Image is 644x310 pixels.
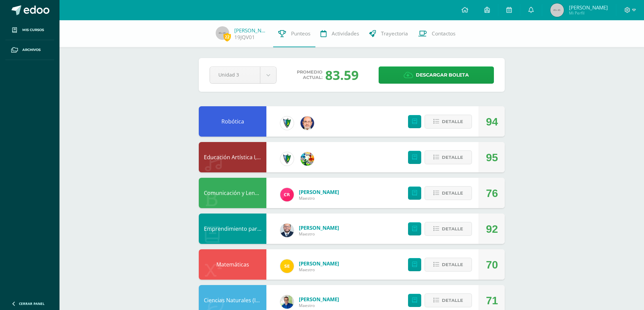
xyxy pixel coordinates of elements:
span: [PERSON_NAME] [569,4,608,11]
span: Maestro [299,267,339,273]
div: Emprendimiento para la Productividad [199,214,266,244]
div: 76 [486,178,498,208]
span: [PERSON_NAME] [299,224,339,231]
span: Archivos [22,47,41,53]
img: 45x45 [550,3,564,17]
span: Actividades [332,30,359,37]
button: Detalle [425,115,472,129]
span: 22 [223,33,231,41]
button: Detalle [425,293,472,307]
a: Archivos [5,40,54,60]
img: 159e24a6ecedfdf8f489544946a573f0.png [301,152,314,166]
span: Detalle [442,258,463,271]
button: Detalle [425,186,472,200]
img: 9f174a157161b4ddbe12118a61fed988.png [280,116,294,130]
span: Detalle [442,151,463,164]
button: Detalle [425,150,472,164]
span: [PERSON_NAME] [299,260,339,267]
div: Comunicación y Lenguaje, Idioma Español [199,178,266,208]
img: 6b7a2a75a6c7e6282b1a1fdce061224c.png [301,116,314,130]
img: ab28fb4d7ed199cf7a34bbef56a79c5b.png [280,188,294,201]
span: Cerrar panel [19,301,45,306]
span: Unidad 3 [218,67,252,83]
a: Unidad 3 [210,67,276,83]
span: Mis cursos [22,27,44,33]
span: [PERSON_NAME] [299,189,339,195]
span: Detalle [442,294,463,307]
div: 95 [486,142,498,173]
span: Detalle [442,187,463,199]
span: Maestro [299,195,339,201]
div: Matemáticas [199,249,266,280]
img: 9f174a157161b4ddbe12118a61fed988.png [280,152,294,166]
span: Mi Perfil [569,10,608,16]
button: Detalle [425,258,472,272]
span: Descargar boleta [416,67,469,83]
img: 692ded2a22070436d299c26f70cfa591.png [280,295,294,309]
span: Contactos [432,30,455,37]
span: Punteos [291,30,310,37]
div: 94 [486,107,498,137]
div: 70 [486,250,498,280]
span: Detalle [442,115,463,128]
button: Detalle [425,222,472,236]
div: Educación Artística I, Música y Danza [199,142,266,172]
span: [PERSON_NAME] [299,296,339,303]
a: Actividades [315,20,364,47]
span: Trayectoria [381,30,408,37]
span: Promedio actual: [297,69,323,80]
div: Robótica [199,106,266,137]
a: [PERSON_NAME] [234,27,268,34]
img: 45x45 [216,26,229,40]
span: Maestro [299,303,339,308]
img: eaa624bfc361f5d4e8a554d75d1a3cf6.png [280,224,294,237]
a: Contactos [413,20,460,47]
a: Mis cursos [5,20,54,40]
div: 92 [486,214,498,244]
span: Maestro [299,231,339,237]
a: Descargar boleta [379,66,494,84]
span: Detalle [442,223,463,235]
a: Punteos [273,20,315,47]
span: 83.59 [325,66,359,84]
a: Trayectoria [364,20,413,47]
a: 19JQV01 [234,34,255,41]
img: 03c2987289e60ca238394da5f82a525a.png [280,259,294,273]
